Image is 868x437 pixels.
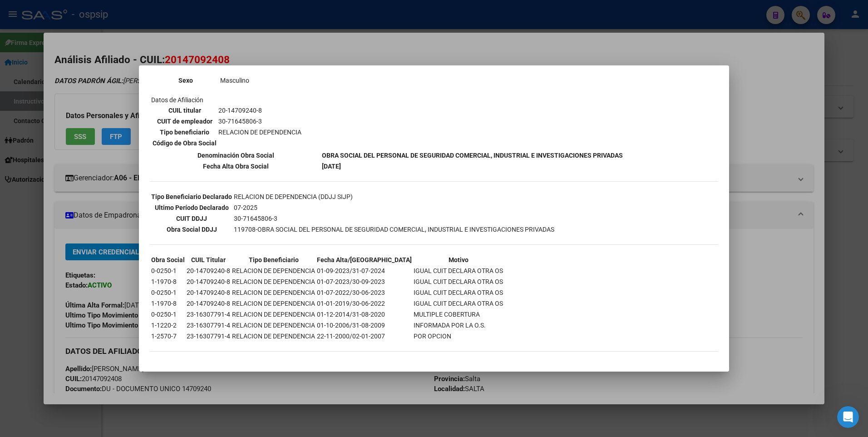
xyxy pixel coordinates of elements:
[151,214,232,223] th: CUIT DDJJ
[151,320,185,330] td: 1-1220-2
[232,266,316,276] td: RELACION DE DEPENDENCIA
[186,298,231,308] td: 20-14709240-8
[413,277,503,287] td: IGUAL CUIT DECLARA OTRA OS
[316,320,412,330] td: 01-10-2006/31-08-2009
[232,309,316,319] td: RELACION DE DEPENDENCIA
[232,298,316,308] td: RELACION DE DEPENDENCIA
[152,116,217,126] th: CUIT de empleador
[186,331,231,341] td: 23-16307791-4
[413,309,503,319] td: MULTIPLE COBERTURA
[413,255,503,265] th: Motivo
[186,255,231,265] th: CUIL Titular
[413,288,503,298] td: IGUAL CUIT DECLARA OTRA OS
[316,277,412,287] td: 01-07-2023/30-09-2023
[151,309,185,319] td: 0-0250-1
[186,277,231,287] td: 20-14709240-8
[233,203,555,213] td: 07-2025
[232,277,316,287] td: RELACION DE DEPENDENCIA
[322,163,341,170] b: [DATE]
[152,75,219,85] th: Sexo
[837,406,859,428] iframe: Intercom live chat
[413,266,503,276] td: IGUAL CUIT DECLARA OTRA OS
[316,331,412,341] td: 22-11-2000/02-01-2007
[186,320,231,330] td: 23-16307791-4
[151,266,185,276] td: 0-0250-1
[151,288,185,298] td: 0-0250-1
[151,192,232,202] th: Tipo Beneficiario Declarado
[151,161,321,171] th: Fecha Alta Obra Social
[218,127,302,137] td: RELACION DE DEPENDENCIA
[232,331,316,341] td: RELACION DE DEPENDENCIA
[233,214,555,223] td: 30-71645806-3
[316,255,412,265] th: Fecha Alta/[GEOGRAPHIC_DATA]
[152,138,217,148] th: Código de Obra Social
[316,266,412,276] td: 01-09-2023/31-07-2024
[233,192,555,202] td: RELACION DE DEPENDENCIA (DDJJ SIJP)
[152,105,217,115] th: CUIL titular
[232,288,316,298] td: RELACION DE DEPENDENCIA
[316,309,412,319] td: 01-12-2014/31-08-2020
[151,277,185,287] td: 1-1970-8
[316,298,412,308] td: 01-01-2019/30-06-2022
[413,320,503,330] td: INFORMADA POR LA O.S.
[151,224,232,234] th: Obra Social DDJJ
[186,288,231,298] td: 20-14709240-8
[186,309,231,319] td: 23-16307791-4
[232,255,316,265] th: Tipo Beneficiario
[220,75,319,85] td: Masculino
[322,152,623,159] b: OBRA SOCIAL DEL PERSONAL DE SEGURIDAD COMERCIAL, INDUSTRIAL E INVESTIGACIONES PRIVADAS
[151,255,185,265] th: Obra Social
[218,116,302,126] td: 30-71645806-3
[151,203,232,213] th: Ultimo Período Declarado
[218,105,302,115] td: 20-14709240-8
[232,320,316,330] td: RELACION DE DEPENDENCIA
[186,266,231,276] td: 20-14709240-8
[316,288,412,298] td: 01-07-2022/30-06-2023
[413,298,503,308] td: IGUAL CUIT DECLARA OTRA OS
[151,298,185,308] td: 1-1970-8
[151,150,321,160] th: Denominación Obra Social
[151,331,185,341] td: 1-2570-7
[152,127,217,137] th: Tipo beneficiario
[413,331,503,341] td: POR OPCION
[233,224,555,234] td: 119708-OBRA SOCIAL DEL PERSONAL DE SEGURIDAD COMERCIAL, INDUSTRIAL E INVESTIGACIONES PRIVADAS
